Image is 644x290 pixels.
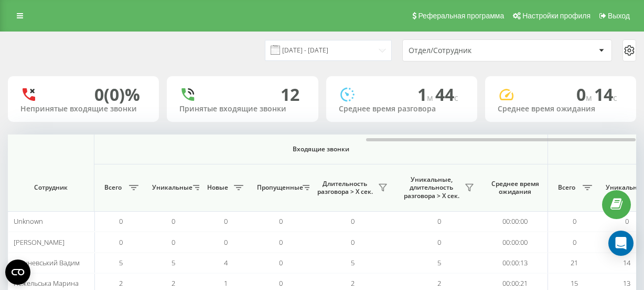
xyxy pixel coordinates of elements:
span: 0 [279,258,283,267]
span: 0 [576,83,594,106]
span: Всего [100,183,126,192]
span: 4 [224,258,228,267]
span: 0 [437,237,441,247]
span: 5 [119,258,123,267]
span: c [454,92,458,103]
span: 1 [417,83,435,106]
span: 2 [119,278,123,288]
button: Open CMP widget [5,260,30,285]
span: 0 [279,216,283,226]
span: 13 [623,278,630,288]
span: м [586,92,594,103]
span: Уникальные [606,183,643,192]
span: Длительность разговора > Х сек. [315,180,375,196]
span: 0 [437,216,441,226]
div: Отдел/Сотрудник [409,46,534,55]
div: Среднее время разговора [339,105,465,113]
span: 0 [573,237,576,247]
span: Входящие звонки [122,145,520,153]
span: 0 [119,216,123,226]
td: 00:00:00 [482,211,548,232]
span: 0 [573,216,576,226]
span: Пропущенные [257,183,299,192]
span: 0 [351,216,355,226]
span: 1 [224,278,228,288]
span: c [613,92,617,103]
span: 0 [171,237,175,247]
div: 12 [281,85,299,105]
span: 44 [435,83,458,106]
div: Принятые входящие звонки [179,105,305,113]
span: Уникальные [152,183,190,192]
div: Среднее время ожидания [498,105,624,113]
span: [PERSON_NAME] [14,237,65,247]
div: Непринятые входящие звонки [20,105,146,113]
span: 14 [594,83,617,106]
span: Нежельська Марина [14,278,79,288]
span: 5 [171,258,175,267]
span: 15 [571,278,578,288]
span: Всего [553,183,579,192]
span: Новые [205,183,231,192]
td: 00:00:13 [482,253,548,273]
span: Unknown [14,216,43,226]
span: м [427,92,435,103]
div: 0 (0)% [94,85,140,105]
span: 0 [224,237,228,247]
span: Реферальная программа [418,12,504,20]
span: Настройки профиля [522,12,591,20]
span: 0 [279,278,283,288]
span: 2 [351,278,355,288]
div: Open Intercom Messenger [608,231,634,256]
span: 0 [224,216,228,226]
span: Сотрудник [17,183,85,192]
span: 0 [279,237,283,247]
span: Уникальные, длительность разговора > Х сек. [401,175,461,200]
span: Вишневський Вадим [14,258,80,267]
span: 14 [623,258,630,267]
span: 0 [119,237,123,247]
span: 2 [437,278,441,288]
span: 0 [351,237,355,247]
span: 5 [437,258,441,267]
span: 2 [171,278,175,288]
span: 5 [351,258,355,267]
span: Среднее время ожидания [490,180,540,196]
span: 21 [571,258,578,267]
span: 0 [625,216,629,226]
span: Выход [608,12,630,20]
span: 0 [171,216,175,226]
td: 00:00:00 [482,232,548,252]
